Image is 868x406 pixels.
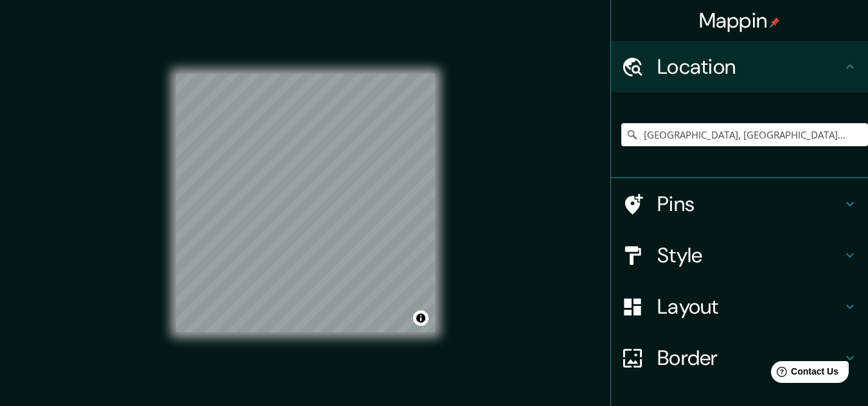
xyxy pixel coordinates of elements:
div: Style [611,230,868,281]
h4: Mappin [699,8,781,33]
img: pin-icon.png [770,17,780,28]
button: Toggle attribution [413,310,429,326]
h4: Pins [657,191,842,217]
div: Border [611,332,868,384]
input: Pick your city or area [621,123,868,146]
h4: Style [657,242,842,268]
div: Layout [611,281,868,332]
h4: Location [657,54,842,80]
div: Location [611,41,868,92]
canvas: Map [176,74,435,332]
h4: Border [657,345,842,371]
div: Pins [611,178,868,230]
iframe: Help widget launcher [754,356,854,392]
h4: Layout [657,294,842,319]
